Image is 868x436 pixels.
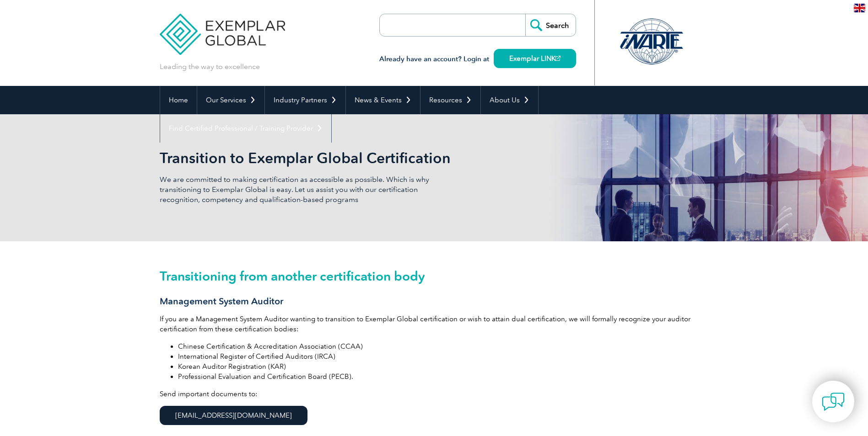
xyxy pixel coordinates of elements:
[160,406,307,425] a: [EMAIL_ADDRESS][DOMAIN_NAME]
[525,14,576,36] input: Search
[160,62,260,72] p: Leading the way to excellence
[160,389,709,434] p: Send important documents to:
[494,49,576,68] a: Exemplar LINK
[160,175,434,205] p: We are committed to making certification as accessible as possible. Which is why transitioning to...
[822,390,845,413] img: contact-chat.png
[481,86,538,114] a: About Us
[178,341,709,351] li: Chinese Certification & Accreditation Association (CCAA)
[160,151,544,165] h2: Transition to Exemplar Global Certification
[160,114,331,143] a: Find Certified Professional / Training Provider
[421,86,480,114] a: Resources
[379,53,576,65] h3: Already have an account? Login at
[555,56,561,61] img: open_square.png
[178,351,709,362] li: International Register of Certified Auditors (IRCA)
[160,86,197,114] a: Home
[160,296,709,307] h3: Management System Auditor
[197,86,264,114] a: Our Services
[346,86,420,114] a: News & Events
[854,4,865,12] img: en
[265,86,345,114] a: Industry Partners
[160,269,709,283] h2: Transitioning from another certification body
[178,362,709,372] li: Korean Auditor Registration (KAR)
[160,314,709,334] p: If you are a Management System Auditor wanting to transition to Exemplar Global certification or ...
[178,372,709,382] li: Professional Evaluation and Certification Board (PECB).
